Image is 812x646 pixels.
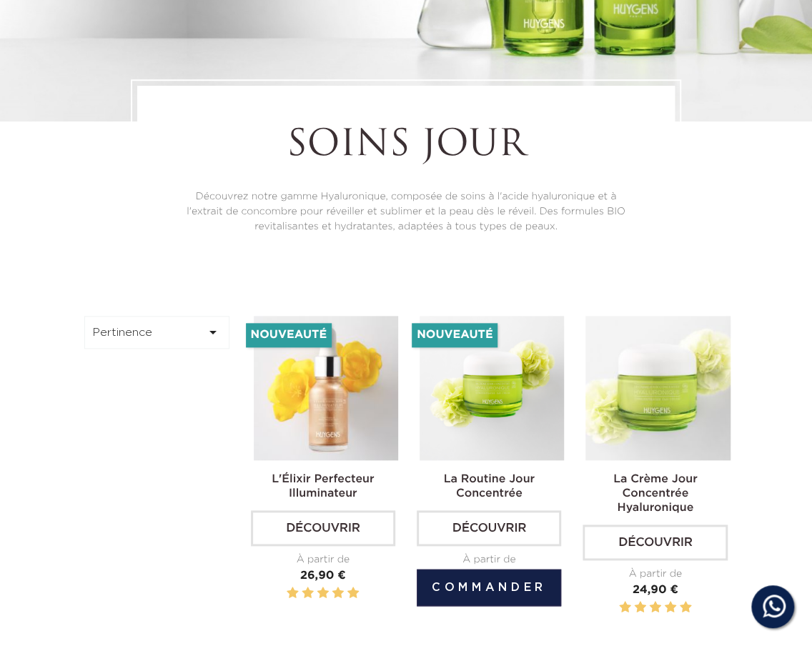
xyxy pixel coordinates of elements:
[417,552,561,567] div: À partir de
[417,510,561,546] a: Découvrir
[332,585,344,602] label: 4
[613,474,698,514] a: La Crème Jour Concentrée Hyaluronique
[444,474,535,500] a: La Routine Jour Concentrée
[665,599,676,617] label: 4
[583,525,727,560] a: Découvrir
[246,323,332,347] li: Nouveauté
[317,585,329,602] label: 3
[633,585,678,596] span: 24,90 €
[650,599,661,617] label: 3
[287,585,298,602] label: 1
[204,324,222,341] i: 
[634,599,645,617] label: 2
[84,316,229,349] button: Pertinence
[680,599,691,617] label: 5
[347,585,359,602] label: 5
[251,552,395,567] div: À partir de
[177,125,635,168] h1: Soins Jour
[417,569,561,606] button: Commander
[300,570,346,582] span: 26,90 €
[177,189,635,234] p: Découvrez notre gamme Hyaluronique, composée de soins à l'acide hyaluronique et à l'extrait de co...
[254,316,398,460] img: L'Élixir Perfecteur Illuminateur
[272,474,374,500] a: L'Élixir Perfecteur Illuminateur
[251,510,395,546] a: Découvrir
[619,599,630,617] label: 1
[585,316,730,460] img: La Crème Jour Concentrée Hyaluronique
[412,323,497,347] li: Nouveauté
[583,567,727,582] div: À partir de
[302,585,313,602] label: 2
